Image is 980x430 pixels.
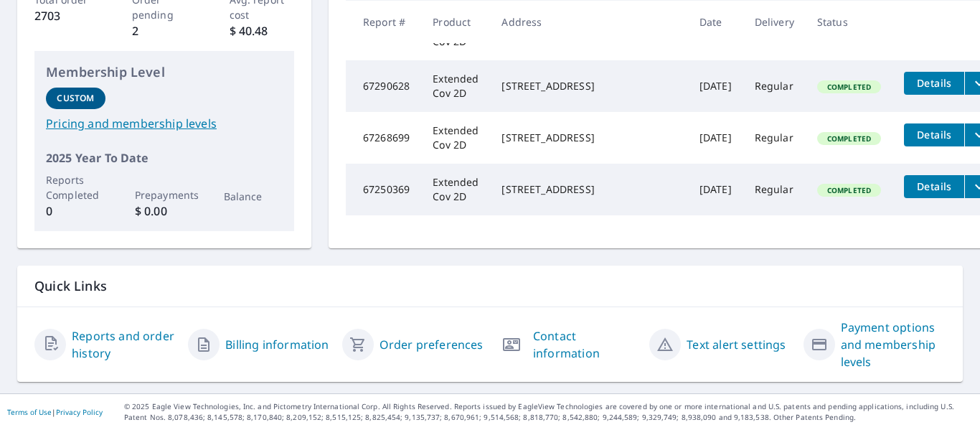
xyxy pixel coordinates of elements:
span: Details [913,76,956,90]
p: Balance [224,189,283,204]
a: Billing information [225,336,329,353]
div: [STREET_ADDRESS] [501,131,676,145]
p: Quick Links [34,277,946,295]
td: 67250369 [346,164,421,215]
p: © 2025 Eagle View Technologies, Inc. and Pictometry International Corp. All Rights Reserved. Repo... [124,401,973,423]
td: 67290628 [346,60,421,112]
p: 2025 Year To Date [46,149,283,167]
td: Extended Cov 2D [421,60,490,112]
span: Details [913,128,956,141]
button: detailsBtn-67268699 [904,123,964,146]
button: detailsBtn-67250369 [904,175,964,198]
p: 2703 [34,7,100,24]
p: Custom [57,92,94,105]
p: 2 [132,22,197,39]
p: 0 [46,202,105,220]
a: Contact information [533,327,638,362]
td: Regular [743,60,806,112]
a: Payment options and membership levels [841,319,946,370]
td: Extended Cov 2D [421,164,490,215]
td: Extended Cov 2D [421,112,490,164]
button: detailsBtn-67290628 [904,72,964,95]
p: Reports Completed [46,172,105,202]
p: $ 40.48 [230,22,295,39]
a: Order preferences [380,336,484,353]
a: Reports and order history [72,327,176,362]
p: Membership Level [46,62,283,82]
div: [STREET_ADDRESS] [501,182,676,197]
td: [DATE] [688,164,743,215]
span: Completed [819,82,880,92]
p: | [7,408,103,416]
span: Completed [819,134,880,144]
td: [DATE] [688,112,743,164]
a: Text alert settings [687,336,786,353]
td: 67268699 [346,112,421,164]
p: Prepayments [135,187,194,202]
a: Pricing and membership levels [46,115,283,132]
a: Privacy Policy [56,407,103,417]
td: [DATE] [688,60,743,112]
div: [STREET_ADDRESS] [501,79,676,93]
span: Completed [819,185,880,195]
td: Regular [743,112,806,164]
td: Regular [743,164,806,215]
a: Terms of Use [7,407,52,417]
span: Details [913,179,956,193]
p: $ 0.00 [135,202,194,220]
